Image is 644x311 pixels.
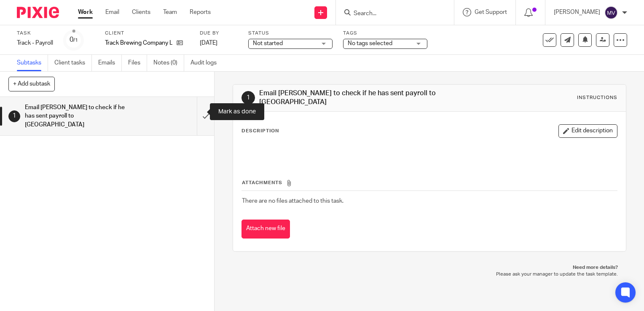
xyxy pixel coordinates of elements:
[241,220,290,239] button: Attach new file
[343,30,427,37] label: Tags
[241,264,618,271] p: Need more details?
[604,6,618,19] img: svg%3E
[558,124,617,138] button: Edit description
[241,271,618,278] p: Please ask your manager to update the task template.
[25,101,134,131] h1: Email [PERSON_NAME] to check if he has sent payroll to [GEOGRAPHIC_DATA]
[17,55,48,71] a: Subtasks
[475,9,507,15] span: Get Support
[105,8,119,16] a: Email
[353,10,429,18] input: Search
[200,40,217,46] span: [DATE]
[242,198,343,204] span: There are no files attached to this task.
[190,8,211,16] a: Reports
[259,89,447,107] h1: Email [PERSON_NAME] to check if he has sent payroll to [GEOGRAPHIC_DATA]
[554,8,600,16] p: [PERSON_NAME]
[163,8,177,16] a: Team
[241,91,255,105] div: 1
[8,110,20,122] div: 1
[17,7,59,18] img: Pixie
[248,30,333,37] label: Status
[73,38,78,43] small: /1
[577,94,617,101] div: Instructions
[132,8,150,16] a: Clients
[17,30,53,37] label: Task
[242,180,282,185] span: Attachments
[253,40,283,46] span: Not started
[200,30,238,37] label: Due by
[153,55,184,71] a: Notes (0)
[54,55,92,71] a: Client tasks
[241,128,279,134] p: Description
[128,55,147,71] a: Files
[70,35,78,45] div: 0
[8,77,55,91] button: + Add subtask
[98,55,122,71] a: Emails
[17,39,53,47] div: Track - Payroll
[191,55,223,71] a: Audit logs
[348,40,392,46] span: No tags selected
[105,30,189,37] label: Client
[105,39,172,47] p: Track Brewing Company Ltd
[78,8,93,16] a: Work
